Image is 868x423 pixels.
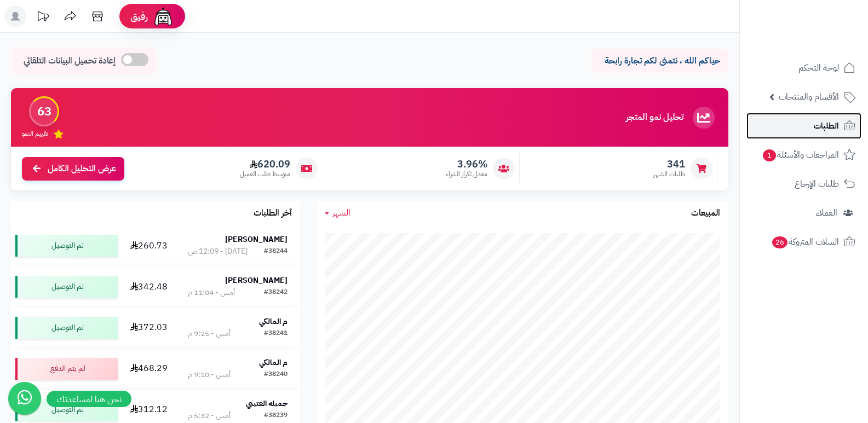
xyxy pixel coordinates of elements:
[15,276,118,298] div: تم التوصيل
[15,317,118,339] div: تم التوصيل
[122,349,175,389] td: 468.29
[332,206,350,219] span: الشهر
[22,129,48,138] span: تقييم النمو
[626,113,683,123] h3: تحليل نمو المتجر
[15,358,118,380] div: لم يتم الدفع
[188,287,235,298] div: أمس - 11:04 م
[264,287,288,298] div: #38242
[122,308,175,348] td: 372.03
[130,10,148,23] span: رفيق
[188,369,231,380] div: أمس - 9:10 م
[772,236,787,248] span: 26
[225,234,288,245] strong: [PERSON_NAME]
[246,398,288,409] strong: جميله العتيبي
[762,147,839,163] span: المراجعات والأسئلة
[259,316,288,327] strong: م المالكي
[254,208,292,218] h3: آخر الطلبات
[259,357,288,368] strong: م المالكي
[22,157,124,181] a: عرض التحليل الكامل
[188,410,231,421] div: أمس - 5:32 م
[746,142,861,168] a: المراجعات والأسئلة1
[188,246,248,257] div: [DATE] - 12:09 ص
[798,60,839,76] span: لوحة التحكم
[264,369,288,380] div: #38240
[746,171,861,197] a: طلبات الإرجاع
[653,158,685,170] span: 341
[814,118,839,134] span: الطلبات
[325,207,350,219] a: الشهر
[446,170,487,179] span: معدل تكرار الشراء
[746,113,861,139] a: الطلبات
[746,229,861,255] a: السلات المتروكة26
[264,328,288,339] div: #38241
[225,275,288,286] strong: [PERSON_NAME]
[264,410,288,421] div: #38239
[15,235,118,257] div: تم التوصيل
[691,208,720,218] h3: المبيعات
[446,158,487,170] span: 3.96%
[15,399,118,421] div: تم التوصيل
[600,55,720,67] p: حياكم الله ، نتمنى لكم تجارة رابحة
[264,246,288,257] div: #38244
[653,170,685,179] span: طلبات الشهر
[48,163,116,175] span: عرض التحليل الكامل
[29,5,56,30] a: تحديثات المنصة
[240,170,290,179] span: متوسط طلب العميل
[746,55,861,81] a: لوحة التحكم
[122,266,175,307] td: 342.48
[816,205,837,221] span: العملاء
[24,55,116,67] span: إعادة تحميل البيانات التلقائي
[746,200,861,226] a: العملاء
[152,5,174,27] img: ai-face.png
[240,158,290,170] span: 620.09
[771,234,839,250] span: السلات المتروكة
[763,149,776,161] span: 1
[122,225,175,266] td: 260.73
[188,328,231,339] div: أمس - 9:25 م
[779,89,839,105] span: الأقسام والمنتجات
[795,176,839,192] span: طلبات الإرجاع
